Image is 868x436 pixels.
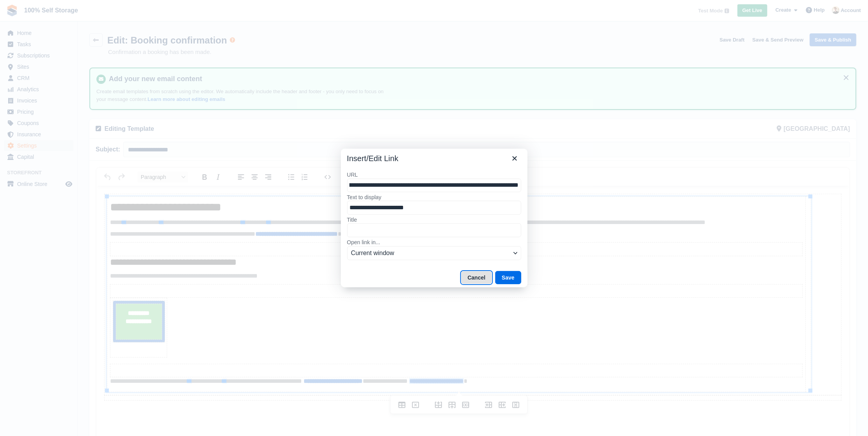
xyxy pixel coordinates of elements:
h1: Insert/Edit Link [347,153,398,163]
label: URL [347,171,521,178]
button: Open link in... [347,246,521,260]
label: Text to display [347,194,521,201]
label: Title [347,216,521,223]
div: Insert/Edit Link [341,149,527,287]
span: Current window [351,248,511,258]
button: Save [495,271,521,284]
button: Cancel [461,271,492,284]
label: Open link in... [347,239,521,246]
button: Close [508,152,521,165]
